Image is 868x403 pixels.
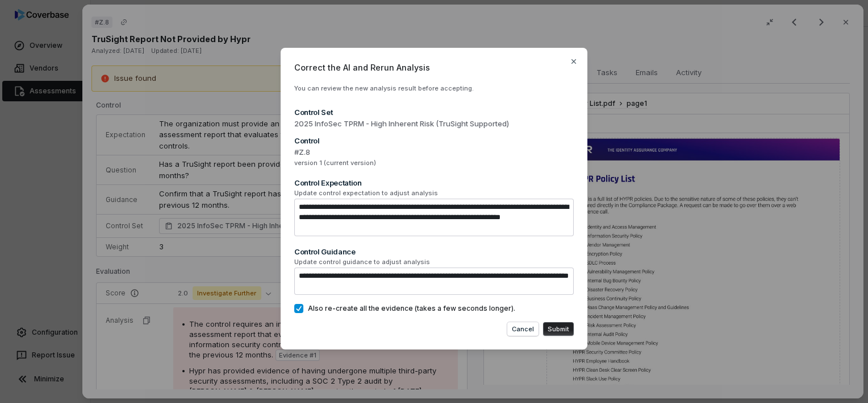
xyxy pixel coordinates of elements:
[294,84,474,92] span: You can review the new analysis result before accepting.
[294,159,574,167] span: version 1 (current version)
[294,147,574,158] span: #Z.8
[294,107,574,117] div: Control Set
[294,61,574,73] span: Correct the AI and Rerun Analysis
[294,258,574,266] span: Update control guidance to adjust analysis
[294,118,574,130] span: 2025 InfoSec TPRM - High Inherent Risk (TruSight Supported)
[507,322,539,336] button: Cancel
[308,304,515,313] span: Also re-create all the evidence (takes a few seconds longer).
[294,246,574,257] div: Control Guidance
[294,178,574,188] div: Control Expectation
[294,189,574,198] span: Update control expectation to adjust analysis
[543,322,574,336] button: Submit
[294,135,574,146] div: Control
[294,304,303,313] button: Also re-create all the evidence (takes a few seconds longer).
